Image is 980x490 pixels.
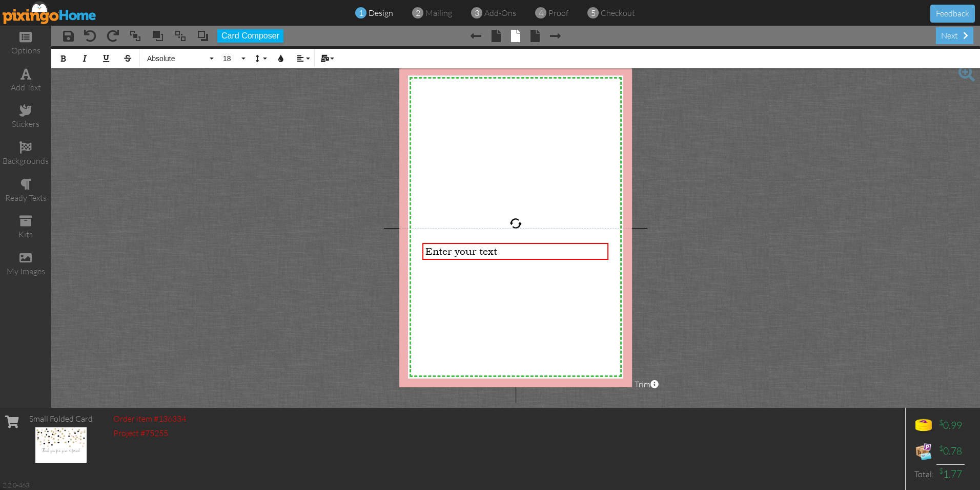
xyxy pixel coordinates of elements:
[29,413,93,425] div: Small Folded Card
[218,49,248,68] button: 18
[936,413,965,439] td: 0.99
[317,49,336,68] button: Mail Merge
[913,416,934,436] img: points-icon.png
[113,413,186,425] div: Order item #136334
[936,464,965,484] td: 1.77
[591,7,596,19] span: 5
[142,49,216,68] button: Absolute
[425,246,497,257] span: Enter your text
[3,1,97,24] img: pixingo logo
[601,8,635,18] span: checkout
[936,27,973,44] div: next
[146,54,208,63] span: Absolute
[936,439,965,464] td: 0.78
[930,5,975,23] button: Feedback
[3,480,29,489] div: 2.2.0-463
[548,8,568,18] span: proof
[222,54,239,63] span: 18
[217,29,283,43] button: Card Composer
[35,427,87,463] img: 136334-1-1759325167189-cee66fe140a3fa49-qa.jpg
[484,8,516,18] span: add-ons
[96,49,116,68] button: Underline (Ctrl+U)
[271,49,291,68] button: Colors
[939,466,943,475] sup: $
[539,7,543,19] span: 4
[369,8,393,18] span: design
[475,7,479,19] span: 3
[911,464,936,484] td: Total:
[939,418,943,427] sup: $
[53,49,73,68] button: Bold (Ctrl+B)
[250,49,269,68] button: Line Height
[416,7,420,19] span: 2
[913,441,934,462] img: expense-icon.png
[75,49,94,68] button: Italic (Ctrl+I)
[635,379,659,390] span: Trim
[113,427,186,439] div: Project #75255
[425,8,452,18] span: mailing
[293,49,312,68] button: Align
[118,49,137,68] button: Strikethrough (Ctrl+S)
[359,7,363,19] span: 1
[939,444,943,453] sup: $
